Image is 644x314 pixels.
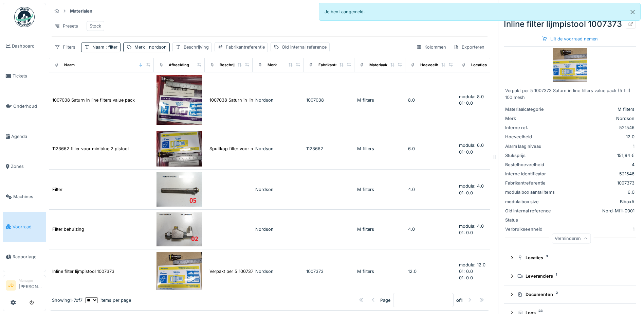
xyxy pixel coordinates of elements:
[157,212,202,247] img: Filter behuizing
[559,106,634,112] div: M filters
[459,143,484,148] span: modula: 6.0
[505,124,556,131] div: Interne ref.
[13,254,43,260] span: Rapportage
[459,230,473,235] span: 01: 0.0
[67,8,95,14] strong: Materialen
[255,145,301,152] div: Nordson
[3,91,46,121] a: Onderhoud
[209,145,300,152] div: Spuitkop filter voor miniblue 2 inline filter ...
[157,172,202,207] img: Filter
[13,224,43,230] span: Voorraad
[11,133,43,140] span: Agenda
[157,252,202,291] img: Inline filter lijmpistool 1007373
[104,45,117,50] span: : filter
[357,145,403,152] div: M filters
[408,145,454,152] div: 6.0
[14,7,35,27] img: Badge_color-CXgf-gQk.svg
[3,181,46,212] a: Machines
[369,62,404,68] div: Materiaalcategorie
[157,131,202,167] img: 1123662 filter voor miniblue 2 pistool
[459,94,484,99] span: modula: 8.0
[64,62,75,68] div: Naam
[19,278,43,283] div: Manager
[505,115,556,122] div: Merk
[459,101,473,106] span: 01: 0.0
[408,97,454,103] div: 8.0
[559,124,634,131] div: 521546
[408,226,454,232] div: 4.0
[3,121,46,152] a: Agenda
[459,224,484,229] span: modula: 4.0
[505,161,556,168] div: Bestelhoeveelheid
[505,106,556,112] div: Materiaalcategorie
[90,23,101,29] div: Stock
[559,161,634,168] div: 4
[633,226,634,232] div: 1
[52,42,78,52] div: Filters
[517,255,628,261] div: Locaties
[559,152,634,159] div: 151,94 €
[357,226,403,232] div: M filters
[505,87,634,100] div: Verpakt per 5 1007373 Saturn in line filters value pack (5 filt) 100 mesh
[507,288,633,301] summary: Documenten2
[628,189,634,195] div: 6.0
[357,186,403,193] div: M filters
[3,152,46,182] a: Zones
[505,208,556,214] div: Old internal reference
[169,62,189,68] div: Afbeelding
[319,3,641,21] div: Je bent aangemeld.
[268,62,277,68] div: Merk
[3,242,46,272] a: Rapportage
[517,291,628,298] div: Documenten
[459,262,485,267] span: modula: 12.0
[255,226,301,232] div: Nordson
[471,62,487,68] div: Locaties
[413,42,449,52] div: Kolommen
[505,143,556,150] div: Alarm laag niveau
[52,97,135,103] div: 1007038 Saturn in line filters value pack
[255,97,301,103] div: Nordson
[6,278,43,294] a: JD Manager[PERSON_NAME]
[318,62,354,68] div: Fabrikantreferentie
[52,145,129,152] div: 1123662 filter voor miniblue 2 pistool
[52,186,62,193] div: Filter
[52,226,84,232] div: Filter behuizing
[420,62,444,68] div: Hoeveelheid
[505,217,556,223] div: Status
[52,21,81,31] div: Presets
[184,44,209,50] div: Beschrijving
[602,208,634,214] div: Nord-Mfil-0001
[408,186,454,193] div: 4.0
[625,3,640,21] button: Close
[380,297,390,303] div: Page
[459,269,473,274] span: 01: 0.0
[505,180,556,186] div: Fabrikantreferentie
[306,145,352,152] div: 1123662
[357,97,403,103] div: M filters
[12,43,43,49] span: Dashboard
[134,44,167,50] div: Merk
[255,186,301,193] div: Nordson
[145,45,167,50] span: : nordson
[459,150,473,155] span: 01: 0.0
[3,212,46,242] a: Voorraad
[220,62,243,68] div: Beschrijving
[559,180,634,186] div: 1007373
[282,44,327,50] div: Old internal reference
[52,297,82,303] div: Showing 1 - 7 of 7
[539,34,601,43] div: Uit de voorraad nemen
[13,193,43,200] span: Machines
[52,268,114,275] div: Inline filter lijmpistool 1007373
[209,268,305,275] div: Verpakt per 5 1007373 Saturn in line filters v...
[459,275,473,280] span: 01: 0.0
[13,103,43,109] span: Onderhoud
[306,97,352,103] div: 1007038
[505,189,556,195] div: modula box aantal items
[6,280,16,291] li: JD
[552,233,591,243] div: Verminderen
[559,115,634,122] div: Nordson
[505,134,556,140] div: Hoeveelheid
[408,268,454,275] div: 12.0
[306,268,352,275] div: 1007373
[13,73,43,79] span: Tickets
